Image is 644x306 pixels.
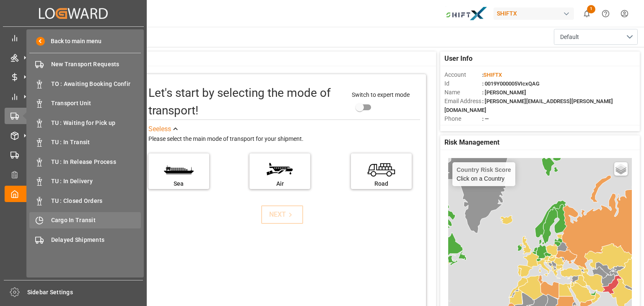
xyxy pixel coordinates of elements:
div: Please select the main mode of transport for your shipment. [148,134,420,144]
a: My Cockpit [5,186,142,202]
button: Help Center [596,4,615,23]
div: Air [254,179,306,188]
span: TU : In Delivery [51,177,141,186]
span: SHIFTX [483,72,502,78]
a: Control Tower [5,30,142,46]
span: Cargo In Transit [51,216,141,225]
h4: Country Risk Score [457,166,511,173]
div: Click on a Country [457,166,511,182]
span: : [482,72,502,78]
span: TU : In Transit [51,138,141,147]
a: TU : In Transit [29,134,141,150]
span: 1 [587,5,595,13]
span: : [PERSON_NAME][EMAIL_ADDRESS][PERSON_NAME][DOMAIN_NAME] [444,98,613,113]
span: TU : Waiting for Pick up [51,119,141,127]
span: Delayed Shipments [51,236,141,244]
button: open menu [554,29,638,45]
span: : Shipper [482,124,503,131]
span: Email Address [444,97,482,106]
span: User Info [444,54,473,64]
a: New Transport Requests [29,56,141,73]
a: TU : In Release Process [29,153,141,170]
span: Transport Unit [51,99,141,108]
div: Sea [153,179,205,188]
span: Sidebar Settings [27,288,143,297]
a: TO : Awaiting Booking Confir [29,75,141,92]
img: Bildschirmfoto%202024-11-13%20um%2009.31.44.png_1731487080.png [446,6,488,21]
a: Transport Unit [29,95,141,112]
span: New Transport Requests [51,60,141,69]
a: TU : Waiting for Pick up [29,114,141,131]
div: NEXT [269,210,295,220]
span: : 0019Y000005VIcxQAG [482,80,540,87]
div: Let's start by selecting the mode of transport! [148,84,344,119]
a: TU : In Delivery [29,173,141,189]
span: Id [444,79,482,88]
span: Risk Management [444,137,499,148]
span: Default [560,33,579,41]
span: Account Type [444,123,482,132]
span: Phone [444,114,482,123]
button: NEXT [261,205,303,224]
a: Layers [614,162,628,176]
a: TU : Closed Orders [29,192,141,209]
div: Road [355,179,408,188]
button: SHIFTX [493,5,577,21]
span: : [PERSON_NAME] [482,89,526,96]
span: TO : Awaiting Booking Confir [51,80,141,88]
div: SHIFTX [493,8,574,20]
span: Name [444,88,482,97]
a: Workflows [5,147,142,163]
span: Switch to expert mode [352,91,410,98]
span: Back to main menu [45,37,101,46]
a: Delayed Shipments [29,231,141,248]
button: show 1 new notifications [577,4,596,23]
span: TU : Closed Orders [51,197,141,205]
span: Account [444,70,482,79]
span: TU : In Release Process [51,158,141,166]
span: : — [482,116,489,122]
a: Cargo In Transit [29,212,141,228]
div: See less [148,124,171,134]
